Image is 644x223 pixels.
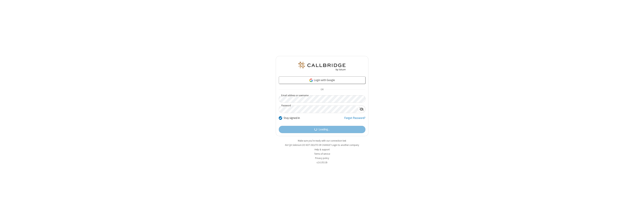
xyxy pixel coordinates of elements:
[279,95,365,103] input: Email address or username
[319,127,330,132] span: Loading...
[298,139,346,142] a: Make sure you're ready with our connection test
[279,126,365,133] button: Loading...
[309,78,313,82] img: google-icon.png
[284,116,300,120] label: Stay signed in
[276,161,368,164] li: v2.6.353.3b
[315,148,330,151] a: Help & support
[314,152,330,155] a: Terms of service
[358,106,365,113] div: Show password
[279,106,358,113] input: Password
[298,62,346,71] img: QA Selenium DO NOT DELETE OR CHANGE
[344,116,365,123] a: Forgot Password?
[315,157,329,160] a: Privacy policy
[276,143,368,147] li: Not QA Selenium DO NOT DELETE OR CHANGE?
[332,143,359,147] button: Login to another company
[279,76,365,84] a: Login with Google
[319,87,325,92] span: OR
